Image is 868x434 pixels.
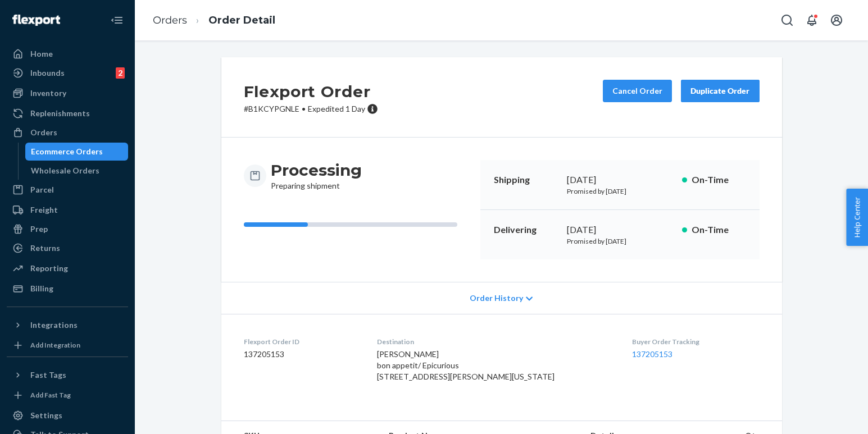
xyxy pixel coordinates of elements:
[692,173,746,186] p: On-Time
[795,400,857,428] iframe: Opens a widget where you can chat to one of our agents
[30,204,58,216] div: Freight
[470,293,523,304] span: Order History
[116,67,125,79] div: 2
[7,316,128,334] button: Integrations
[846,189,868,246] button: Help Center
[7,339,128,352] a: Add Integration
[30,410,62,421] div: Settings
[30,223,48,235] div: Prep
[25,162,129,180] a: Wholesale Orders
[7,64,128,82] a: Inbounds2
[7,259,128,277] a: Reporting
[31,165,99,176] div: Wholesale Orders
[567,173,673,186] div: [DATE]
[494,173,558,186] p: Shipping
[30,283,53,294] div: Billing
[632,337,759,346] dt: Buyer Order Tracking
[632,349,672,359] a: 137205153
[12,15,60,26] img: Flexport logo
[30,127,57,138] div: Orders
[567,186,673,196] p: Promised by [DATE]
[30,340,80,350] div: Add Integration
[271,160,362,191] div: Preparing shipment
[244,103,378,115] p: # B1KCYPGNLE
[302,104,306,113] span: •
[244,349,359,360] dd: 137205153
[7,406,128,424] a: Settings
[144,4,284,37] ol: breadcrumbs
[271,160,362,180] h3: Processing
[7,124,128,141] a: Orders
[7,181,128,199] a: Parcel
[308,104,365,113] span: Expedited 1 Day
[30,67,65,79] div: Inbounds
[7,239,128,257] a: Returns
[25,143,129,161] a: Ecommerce Orders
[494,223,558,236] p: Delivering
[7,280,128,298] a: Billing
[31,146,103,157] div: Ecommerce Orders
[377,349,555,381] span: [PERSON_NAME] bon appetit/ Epicurious [STREET_ADDRESS][PERSON_NAME][US_STATE]
[825,9,848,31] button: Open account menu
[690,85,750,97] div: Duplicate Order
[30,390,71,400] div: Add Fast Tag
[7,220,128,238] a: Prep
[692,223,746,236] p: On-Time
[7,84,128,102] a: Inventory
[244,80,378,103] h2: Flexport Order
[681,80,760,102] button: Duplicate Order
[603,80,672,102] button: Cancel Order
[30,184,54,195] div: Parcel
[377,337,614,346] dt: Destination
[153,14,187,26] a: Orders
[7,104,128,122] a: Replenishments
[7,45,128,63] a: Home
[776,9,798,31] button: Open Search Box
[30,88,66,99] div: Inventory
[801,9,823,31] button: Open notifications
[30,369,66,381] div: Fast Tags
[30,108,90,119] div: Replenishments
[30,243,60,254] div: Returns
[7,389,128,402] a: Add Fast Tag
[244,337,359,346] dt: Flexport Order ID
[30,319,78,331] div: Integrations
[7,201,128,219] a: Freight
[567,223,673,236] div: [DATE]
[567,236,673,246] p: Promised by [DATE]
[30,263,68,274] div: Reporting
[208,14,275,26] a: Order Detail
[30,48,53,60] div: Home
[106,9,128,31] button: Close Navigation
[7,366,128,384] button: Fast Tags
